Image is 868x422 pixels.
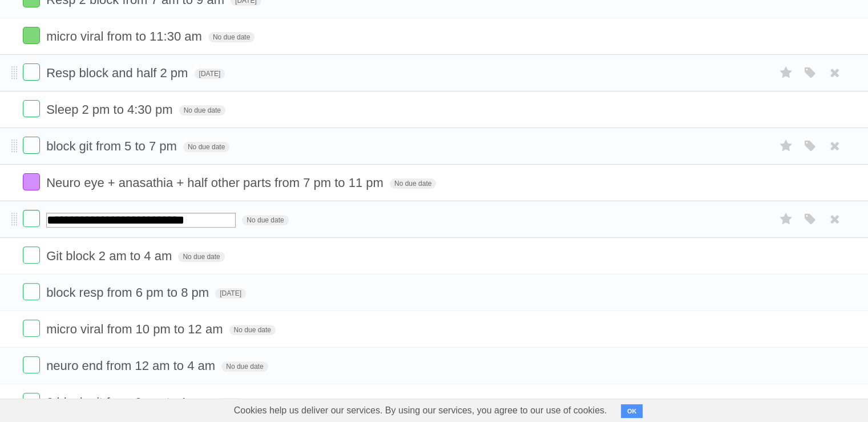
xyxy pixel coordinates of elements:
span: block resp from 6 pm to 8 pm [46,285,212,300]
span: [DATE] [215,288,246,298]
span: [DATE] [195,69,225,79]
span: neuro end from 12 am to 4 am [46,359,218,373]
span: No due date [221,361,268,372]
label: Star task [776,63,797,82]
span: micro viral from 10 pm to 12 am [46,322,225,336]
label: Done [23,173,40,190]
span: No due date [178,252,224,262]
span: No due date [242,215,288,225]
span: No due date [183,142,229,152]
label: Star task [776,137,797,156]
span: No due date [390,178,436,189]
label: Done [23,356,40,373]
span: Cookies help us deliver our services. By using our services, you agree to our use of cookies. [223,399,619,422]
span: Sleep 2 pm to 4:30 pm [46,102,175,117]
span: No due date [229,325,276,335]
span: block git from 5 to 7 pm [46,139,180,153]
label: Done [23,210,40,227]
label: Done [23,283,40,300]
span: No due date [208,32,255,42]
label: Star task [776,210,797,229]
span: Neuro eye + anasathia + half other parts from 7 pm to 11 pm [46,176,386,190]
label: Done [23,246,40,264]
label: Done [23,100,40,117]
span: Git block 2 am to 4 am [46,249,175,263]
label: Done [23,393,40,410]
label: Done [23,137,40,154]
button: OK [621,404,643,418]
span: No due date [179,105,225,116]
span: Resp block and half 2 pm [46,66,191,80]
label: Done [23,320,40,337]
label: Done [23,27,40,44]
span: micro viral from to 11:30 am [46,29,205,43]
label: Done [23,63,40,81]
span: 2 block git from 9 am to 1 pm [46,395,211,409]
